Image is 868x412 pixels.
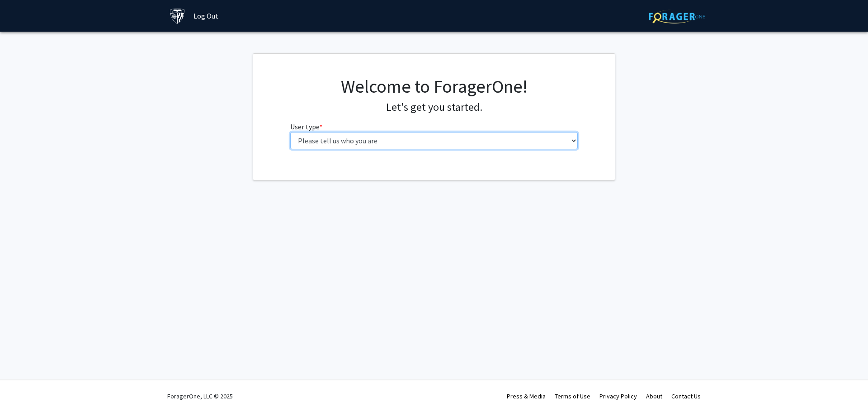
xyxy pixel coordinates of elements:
a: Terms of Use [555,392,590,400]
img: Johns Hopkins University Logo [170,8,185,24]
a: About [646,392,662,400]
h1: Welcome to ForagerOne! [290,76,578,97]
img: ForagerOne Logo [649,9,705,24]
a: Privacy Policy [599,392,637,400]
a: Contact Us [671,392,701,400]
iframe: Chat [7,371,38,405]
label: User type [290,121,322,132]
a: Press & Media [507,392,546,400]
div: ForagerOne, LLC © 2025 [167,380,233,412]
h4: Let's get you started. [290,101,578,114]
